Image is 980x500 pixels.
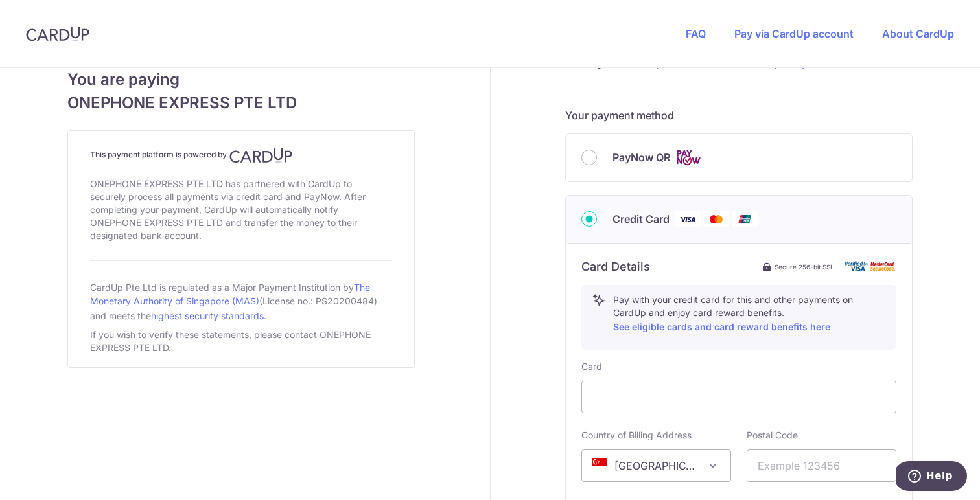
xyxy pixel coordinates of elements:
h4: This payment platform is powered by [90,148,392,163]
a: FAQ [686,27,706,40]
div: PayNow QR Cards logo [581,150,896,166]
span: Singapore [581,449,731,482]
h6: Card Details [581,259,650,275]
img: CardUp [26,26,89,41]
div: CardUp Pte Ltd is regulated as a Major Payment Institution by (License no.: PS20200484) and meets... [90,277,392,326]
img: Visa [675,211,701,227]
p: Pay with your credit card for this and other payments on CardUp and enjoy card reward benefits. [613,293,885,335]
input: Example 123456 [747,449,896,482]
img: Cards logo [675,150,701,166]
div: Credit Card Visa Mastercard Union Pay [581,211,896,227]
img: card secure [845,261,896,272]
h5: Your payment method [565,108,913,123]
span: Credit Card [612,211,670,227]
iframe: Opens a widget where you can find more information [896,461,967,494]
span: ONEPHONE EXPRESS PTE LTD [67,91,415,115]
span: You are paying [67,68,415,91]
label: Postal Code [747,429,798,442]
span: Singapore [582,450,730,481]
a: See eligible cards and card reward benefits here [613,321,830,332]
a: highest security standards [151,310,264,321]
a: Pay via CardUp account [734,27,854,40]
a: About CardUp [882,27,954,40]
img: Mastercard [703,211,729,227]
label: Country of Billing Address [581,429,692,442]
div: If you wish to verify these statements, please contact ONEPHONE EXPRESS PTE LTD. [90,326,392,357]
img: CardUp [229,148,293,163]
label: Card [581,360,602,373]
iframe: Secure card payment input frame [592,389,885,405]
span: PayNow QR [612,150,670,165]
span: Secure 256-bit SSL [775,262,834,272]
img: Union Pay [732,211,758,227]
div: ONEPHONE EXPRESS PTE LTD has partnered with CardUp to securely process all payments via credit ca... [90,175,392,245]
